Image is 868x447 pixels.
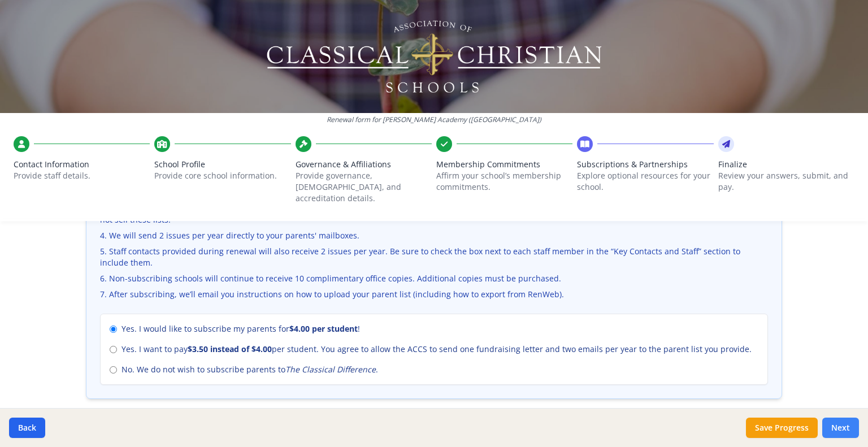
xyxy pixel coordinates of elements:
span: No. We do not wish to subscribe parents to . [121,364,378,375]
span: School Profile [154,159,290,170]
p: Provide core school information. [154,170,290,181]
span: Yes. I would like to subscribe my parents for ! [121,323,360,335]
em: The Classical Difference [285,364,376,375]
button: Save Progress [746,418,818,438]
li: After subscribing, we’ll email you instructions on how to upload your parent list (including how ... [100,289,768,300]
li: Non-subscribing schools will continue to receive 10 complimentary office copies. Additional copie... [100,273,768,284]
input: Yes. I would like to subscribe my parents for$4.00 per student! [110,326,117,333]
button: Back [9,418,45,438]
li: Staff contacts provided during renewal will also receive 2 issues per year. Be sure to check the ... [100,246,768,268]
input: No. We do not wish to subscribe parents toThe Classical Difference. [110,366,117,374]
span: Contact Information [14,159,150,170]
p: Affirm your school’s membership commitments. [436,170,572,193]
span: Governance & Affiliations [296,159,432,170]
p: Provide staff details. [14,170,150,181]
p: Explore optional resources for your school. [577,170,713,193]
p: Provide governance, [DEMOGRAPHIC_DATA], and accreditation details. [296,170,432,204]
li: We will send 2 issues per year directly to your parents' mailboxes. [100,230,768,241]
span: Yes. I want to pay per student. You agree to allow the ACCS to send one fundraising letter and tw... [121,344,752,355]
span: Subscriptions & Partnerships [577,159,713,170]
strong: $3.50 instead of $4.00 [188,344,272,354]
p: Review your answers, submit, and pay. [718,170,854,193]
button: Next [822,418,859,438]
strong: $4.00 per student [289,323,358,334]
img: Logo [265,17,604,96]
input: Yes. I want to pay$3.50 instead of $4.00per student. You agree to allow the ACCS to send one fund... [110,346,117,353]
span: Membership Commitments [436,159,572,170]
span: Finalize [718,159,854,170]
